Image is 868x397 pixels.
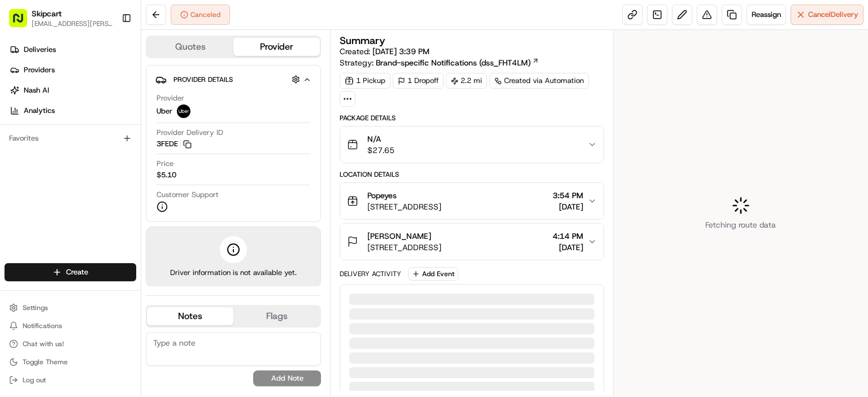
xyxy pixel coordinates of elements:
button: Provider [233,38,320,56]
button: Flags [233,307,320,325]
span: 4:14 PM [553,230,583,242]
span: Notifications [23,321,62,330]
span: Fetching route data [705,219,776,230]
button: Skipcart[EMAIL_ADDRESS][PERSON_NAME][DOMAIN_NAME] [5,5,117,32]
button: N/A$27.65 [340,126,604,163]
span: N/A [367,133,394,145]
a: Created via Automation [489,73,589,89]
button: [PERSON_NAME][STREET_ADDRESS]4:14 PM[DATE] [340,224,604,260]
span: Chat with us! [23,339,64,348]
button: CancelDelivery [791,5,863,25]
button: [EMAIL_ADDRESS][PERSON_NAME][DOMAIN_NAME] [32,19,112,28]
button: Notifications [5,318,136,334]
span: Brand-specific Notifications (dss_FHT4LM) [376,57,531,68]
a: Analytics [5,102,141,120]
span: Toggle Theme [23,357,68,367]
span: 3:54 PM [553,190,583,201]
span: Popeyes [367,190,397,201]
div: Package Details [340,114,604,123]
button: Quotes [147,38,233,56]
button: Add Event [408,267,458,281]
span: [DATE] [553,242,583,253]
div: Favorites [5,129,136,147]
span: [PERSON_NAME] [367,230,431,242]
div: 1 Pickup [340,73,390,89]
div: Location Details [340,170,604,179]
div: 2.2 mi [446,73,487,89]
a: Providers [5,61,141,79]
span: Price [157,159,173,169]
span: Create [66,267,88,277]
span: Deliveries [24,45,56,55]
span: Created: [340,46,429,57]
img: uber-new-logo.jpeg [177,104,190,118]
span: Reassign [752,10,781,20]
span: Provider Details [173,75,233,84]
span: $27.65 [367,145,394,156]
button: Skipcart [32,8,62,19]
button: Notes [147,307,233,325]
span: Nash AI [24,85,49,95]
div: 1 Dropoff [393,73,444,89]
span: Settings [23,303,48,312]
a: Brand-specific Notifications (dss_FHT4LM) [376,57,539,68]
button: Reassign [747,5,786,25]
span: Cancel Delivery [808,10,858,20]
button: Toggle Theme [5,354,136,370]
button: 3FEDE [157,139,192,149]
span: Provider Delivery ID [157,128,223,138]
span: $5.10 [157,170,176,180]
span: [STREET_ADDRESS] [367,201,441,212]
span: [STREET_ADDRESS] [367,242,441,253]
span: [DATE] [553,201,583,212]
button: Canceled [171,5,230,25]
span: Log out [23,376,46,385]
span: Driver information is not available yet. [170,268,297,278]
div: Strategy: [340,57,539,68]
button: Log out [5,372,136,388]
a: Nash AI [5,81,141,99]
button: Create [5,263,136,281]
a: Deliveries [5,41,141,59]
button: Popeyes[STREET_ADDRESS]3:54 PM[DATE] [340,183,604,219]
div: Delivery Activity [340,269,401,278]
span: Uber [157,106,172,116]
button: Chat with us! [5,336,136,352]
span: Analytics [24,106,55,116]
button: Provider Details [155,70,311,89]
button: Settings [5,300,136,316]
h3: Summary [340,36,385,46]
span: Customer Support [157,190,219,200]
span: [DATE] 3:39 PM [372,46,429,56]
span: Provider [157,93,184,103]
span: Providers [24,65,55,75]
